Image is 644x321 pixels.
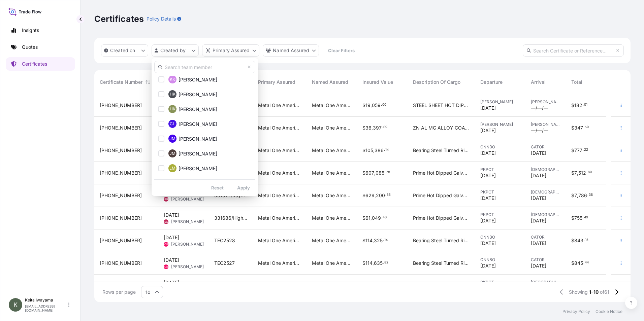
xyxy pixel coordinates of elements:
[179,91,217,98] span: [PERSON_NAME]
[170,76,175,83] span: KK
[170,91,175,98] span: HK
[211,184,224,191] p: Reset
[154,73,255,86] button: KK[PERSON_NAME]
[154,87,255,101] button: HK[PERSON_NAME]
[179,165,217,172] span: [PERSON_NAME]
[206,182,229,193] button: Reset
[179,121,217,128] span: [PERSON_NAME]
[232,182,255,193] button: Apply
[179,106,217,113] span: [PERSON_NAME]
[154,132,255,145] button: JM[PERSON_NAME]
[154,147,255,160] button: JM[PERSON_NAME]
[169,135,175,142] span: JM
[179,76,217,83] span: [PERSON_NAME]
[154,102,255,116] button: HK[PERSON_NAME]
[154,76,255,177] div: Select Option
[237,184,250,191] p: Apply
[154,176,255,190] button: PM[PERSON_NAME]
[154,117,255,131] button: CL[PERSON_NAME]
[170,106,175,112] span: HK
[152,58,258,196] div: createdBy Filter options
[154,162,255,175] button: LM[PERSON_NAME]
[179,136,217,142] span: [PERSON_NAME]
[169,150,175,157] span: JM
[179,150,217,157] span: [PERSON_NAME]
[154,61,255,73] input: Search team member
[169,165,175,172] span: LM
[170,120,175,127] span: CL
